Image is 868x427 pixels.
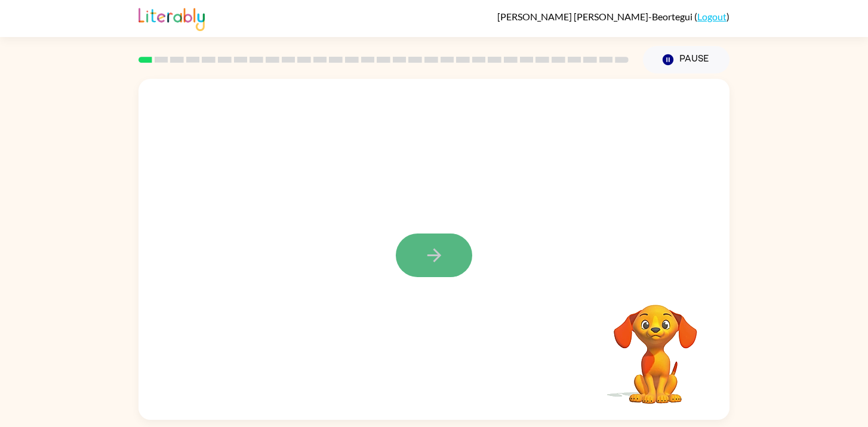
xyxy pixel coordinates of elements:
button: Pause [643,46,730,73]
img: Literably [138,5,205,31]
video: Your browser must support playing .mp4 files to use Literably. Please try using another browser. [596,286,715,406]
a: Logout [697,11,727,22]
span: [PERSON_NAME] [PERSON_NAME]-Beortegui [497,11,694,22]
div: ( ) [497,11,730,22]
